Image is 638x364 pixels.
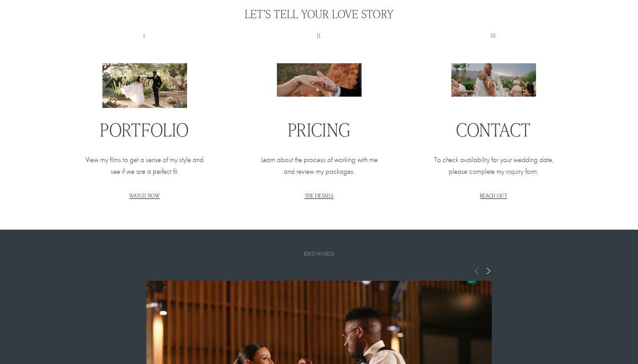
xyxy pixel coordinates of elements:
[59,7,579,20] h3: Let’s Tell Your Love Story
[485,266,492,274] span: Next
[129,192,160,199] a: WATCH NOW
[80,154,209,177] p: View my films to get a sense of my style and see if we are a perfect fit.
[429,154,558,177] p: To check availability for your wedding date, please complete my inquiry form.
[255,30,383,42] p: II.
[255,119,383,139] h2: PRICING
[429,119,558,139] h2: CONTACT
[305,192,334,199] a: THE DETAILS
[146,250,492,257] h1: Kind words
[480,192,507,199] a: REACH OUT
[80,30,209,42] p: I.
[429,30,558,42] p: III.
[474,266,480,274] span: Previous
[80,119,209,139] h2: PORTFOLIO
[255,154,383,177] p: Learn about the process of working with me and review my packages.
